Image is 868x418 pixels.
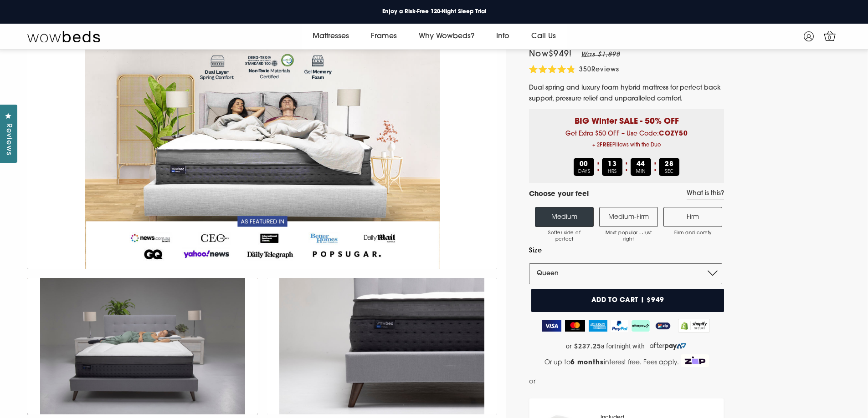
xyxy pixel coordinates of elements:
span: Reviews [2,123,14,156]
label: Medium [535,207,594,227]
img: American Express Logo [589,320,607,332]
span: Get Extra $50 OFF – Use Code: [536,131,717,151]
a: Info [485,24,520,49]
span: Firm and comfy [668,230,717,237]
img: Zip Logo [681,354,709,367]
span: Reviews [591,66,619,73]
label: Firm [663,207,722,227]
strong: 6 months [570,359,604,366]
b: COZY50 [659,131,688,137]
span: Softer side of perfect [540,230,589,243]
a: What is this? [687,190,724,200]
span: Or up to interest free. Fees apply. [544,359,679,366]
b: 00 [580,161,589,168]
button: Add to cart | $949 [531,289,724,312]
img: ZipPay Logo [653,320,673,332]
a: Why Wowbeds? [408,24,485,49]
label: Medium-Firm [599,207,658,227]
b: 13 [608,161,617,168]
b: FREE [600,143,612,148]
div: HRS [602,158,622,176]
img: PayPal Logo [611,320,628,332]
h4: Choose your feel [529,190,589,200]
a: Enjoy a Risk-Free 120-Night Sleep Trial [375,6,493,18]
a: Frames [360,24,408,49]
img: Wow Beds Logo [27,30,100,43]
div: SEC [659,158,679,176]
a: 0 [822,28,837,44]
span: a fortnight with [601,342,645,350]
img: AfterPay Logo [632,320,650,332]
span: 350 [579,66,591,73]
div: MIN [631,158,651,176]
p: BIG Winter SALE - 50% OFF [536,109,717,128]
label: Size [529,245,722,257]
img: MasterCard Logo [565,320,586,332]
a: Mattresses [302,24,360,49]
div: DAYS [574,158,594,176]
span: Dual spring and luxury foam hybrid mattress for perfect back support, pressure relief and unparal... [529,85,721,102]
img: Shopify secure badge [678,319,710,332]
span: Most popular - Just right [604,230,653,243]
em: Was $1,898 [581,51,620,58]
div: 350Reviews [529,65,619,76]
b: 28 [665,161,674,168]
a: Call Us [520,24,567,49]
span: + 2 Pillows with the Duo [536,140,717,151]
a: or $237.25 a fortnight with [529,339,724,353]
iframe: PayPal Message 1 [538,376,723,390]
span: 0 [825,34,834,43]
span: Now $949 ! [529,50,572,59]
img: Visa Logo [542,320,561,332]
span: or [566,342,572,350]
strong: $237.25 [574,342,601,350]
span: or [529,376,536,388]
b: 44 [637,161,646,168]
